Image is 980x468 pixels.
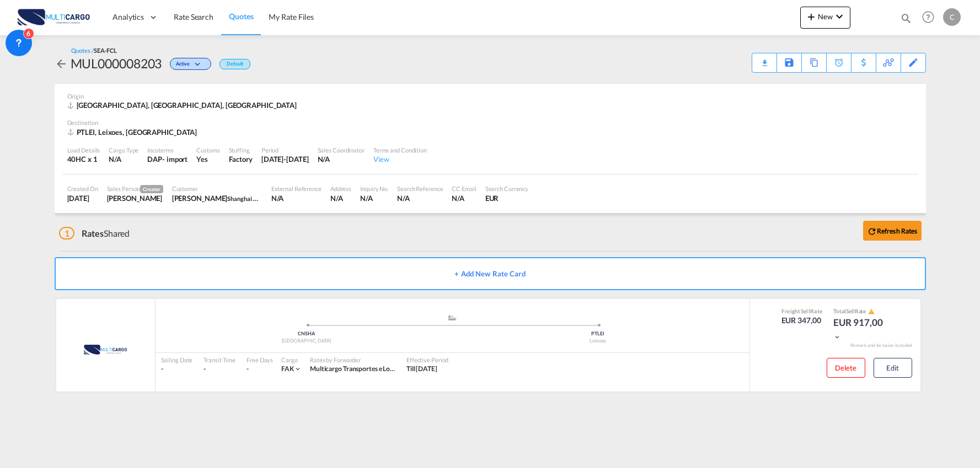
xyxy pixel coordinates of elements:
div: 40HC x 1 [67,154,100,164]
img: MultiCargo [69,336,142,363]
div: [GEOGRAPHIC_DATA] [161,338,453,345]
span: FAK [281,364,294,373]
md-icon: icon-download [758,55,771,63]
md-icon: icon-chevron-down [833,333,841,341]
div: DAP [147,154,162,164]
div: 25 Sep 2025 [261,154,309,164]
span: Multicargo Transportes e Logistica [310,364,409,373]
span: Help [919,8,938,26]
b: Refresh Rates [877,227,918,235]
md-icon: icon-magnify [900,12,912,24]
span: Rates [82,228,104,238]
button: icon-alert [867,308,875,316]
div: - [204,364,235,374]
div: Factory Stuffing [229,154,253,164]
span: Active [176,61,192,71]
div: Cesar Teixeira [107,193,163,203]
div: Save As Template [777,53,801,72]
md-icon: icon-refresh [867,226,877,236]
div: Sailing Date [161,356,193,364]
span: My Rate Files [269,12,314,21]
md-icon: icon-chevron-down [833,10,846,23]
span: Sell [846,308,855,314]
div: MUL000008203 [71,55,162,72]
div: Freight Rate [781,307,823,315]
div: Origin [67,92,913,100]
span: 1 [59,227,75,240]
div: Leixoes [452,338,744,345]
button: icon-refreshRefresh Rates [863,221,922,241]
button: icon-plus 400-fgNewicon-chevron-down [800,7,850,29]
div: N/A [271,193,322,203]
div: EUR 347,00 [781,315,823,326]
div: - import [162,154,188,164]
img: 82db67801a5411eeacfdbd8acfa81e61.png [17,5,91,30]
div: 26 Aug 2025 [67,193,98,203]
div: Address [330,184,351,193]
md-icon: icon-chevron-down [294,365,302,373]
div: Help [919,8,943,28]
div: icon-magnify [900,12,912,29]
div: Remark and Inclusion included [842,342,920,349]
md-icon: assets/icons/custom/ship-fill.svg [446,315,459,320]
div: Rates by Forwarder [310,356,395,364]
div: N/A [360,193,388,203]
div: N/A [109,154,138,164]
div: C [943,8,961,26]
div: Quote PDF is not available at this time [758,53,771,63]
span: Creator [140,185,163,193]
div: N/A [330,193,351,203]
div: Stuffing [229,146,253,154]
button: Edit [874,358,912,378]
div: icon-arrow-left [55,55,71,72]
div: Transit Time [204,356,235,364]
div: Cargo Type [109,146,138,154]
div: Default [219,59,250,69]
div: Yes [196,154,219,164]
button: Delete [827,358,865,378]
div: Till 25 Sep 2025 [406,364,437,374]
div: Customs [196,146,219,154]
div: N/A [397,193,443,203]
div: EUR 917,00 [833,316,888,342]
button: + Add New Rate Card [55,257,926,290]
div: Multicargo Transportes e Logistica [310,364,395,374]
span: Quotes [229,12,253,21]
div: External Reference [271,184,322,193]
div: CNSHA [161,330,453,338]
div: PTLEI [452,330,744,338]
div: N/A [452,193,476,203]
div: Total Rate [833,307,888,316]
div: Incoterms [147,146,188,154]
div: Sales Coordinator [318,146,365,154]
div: Change Status Here [170,58,211,70]
div: Leo Zhang [172,193,263,203]
div: - [247,364,249,374]
div: Search Currency [485,184,529,193]
div: Cargo [281,356,302,364]
div: Change Status Here [162,55,214,72]
div: Free Days [247,356,273,364]
div: CC Email [452,184,476,193]
div: Search Reference [397,184,443,193]
span: Till [DATE] [406,364,437,373]
div: Customer [172,184,263,193]
md-icon: icon-alert [868,308,875,315]
md-icon: icon-arrow-left [55,57,68,70]
span: Shanghai Nuopin International Logistics Co., Ltd [227,194,351,203]
span: SEA-FCL [94,47,117,54]
span: [GEOGRAPHIC_DATA], [GEOGRAPHIC_DATA], [GEOGRAPHIC_DATA] [77,101,297,110]
div: Shared [59,227,130,240]
md-icon: icon-chevron-down [192,62,206,68]
div: Period [261,146,309,154]
div: Sales Person [107,184,163,193]
md-icon: icon-plus 400-fg [805,10,818,23]
span: Sell [801,308,810,314]
span: Analytics [113,12,144,23]
div: Created On [67,184,98,193]
span: Rate Search [174,12,213,21]
span: New [805,12,846,21]
div: View [373,154,427,164]
div: Quotes /SEA-FCL [71,46,117,55]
